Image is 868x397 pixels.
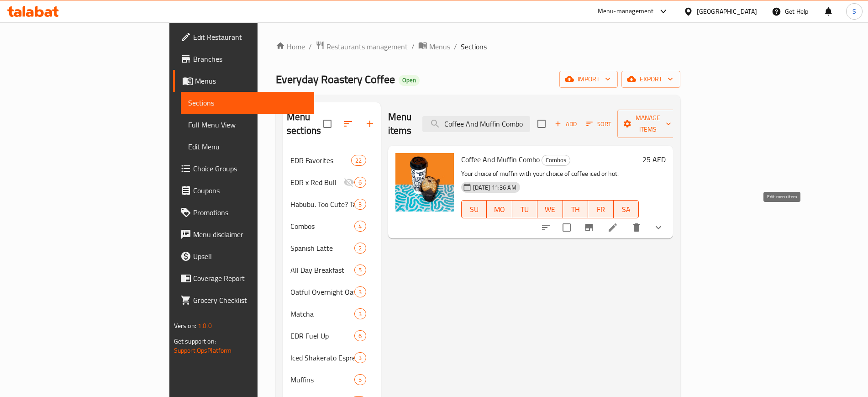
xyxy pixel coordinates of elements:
span: Sort sections [337,113,359,135]
div: Combos4 [283,215,381,237]
button: Branch-specific-item [578,217,600,238]
span: Menu disclaimer [193,229,307,240]
span: Select section [532,114,551,133]
span: SA [617,203,636,216]
span: Combos [542,155,570,165]
span: Spanish Latte [290,243,354,254]
span: SU [465,203,483,216]
span: Promotions [193,207,307,218]
span: EDR Fuel Up [290,330,354,341]
span: S [852,6,856,16]
a: Menus [173,70,314,92]
span: 5 [355,266,365,275]
span: 6 [355,178,365,187]
a: Branches [173,48,314,70]
span: Everyday Roastery Coffee [276,69,395,90]
div: Oatful Overnight Oats3 [283,281,381,303]
span: Choice Groups [193,163,307,174]
button: sort-choices [535,217,557,238]
svg: Show Choices [653,222,664,233]
svg: Inactive section [343,177,354,188]
button: show more [647,217,669,238]
span: Edit Restaurant [193,32,307,42]
div: items [354,330,366,341]
li: / [454,41,457,52]
span: Oatful Overnight Oats [290,286,354,297]
button: SU [461,200,487,218]
span: 1.0.0 [198,320,212,332]
span: Matcha [290,308,354,319]
span: TH [567,203,585,216]
img: Coffee And Muffin Combo [395,153,454,212]
li: / [411,41,415,52]
button: Add [551,117,580,131]
span: FR [592,203,610,216]
span: MO [490,203,509,216]
span: [DATE] 11:36 AM [469,183,520,192]
div: Menu-management [598,6,654,17]
p: Your choice of muffin with your choice of coffee iced or hot. [461,168,639,180]
span: EDR x Red Bull [290,177,343,188]
div: items [354,286,366,297]
span: export [629,74,673,85]
a: Grocery Checklist [173,289,314,311]
span: Grocery Checklist [193,295,307,306]
div: Muffins5 [283,369,381,391]
span: 3 [355,288,365,296]
span: Coffee And Muffin Combo [461,153,540,166]
span: Get support on: [174,335,216,347]
span: Full Menu View [188,119,307,130]
a: Menus [418,41,450,53]
span: Select all sections [318,114,337,133]
button: MO [487,200,512,218]
div: items [354,265,366,275]
span: Sections [461,41,487,52]
div: [GEOGRAPHIC_DATA] [697,6,757,16]
button: delete [626,217,647,238]
span: WE [541,203,559,216]
div: items [354,374,366,385]
div: items [354,221,366,232]
span: Habubu. Too Cute? Take a Bite! [290,199,354,210]
span: Manage items [625,112,671,135]
div: Iced Shakerato Espresso3 [283,347,381,369]
span: 5 [355,376,365,384]
div: items [351,155,366,166]
span: 22 [352,156,365,165]
div: EDR Favorites22 [283,149,381,171]
button: TH [563,200,589,218]
div: EDR x Red Bull6 [283,171,381,193]
span: Muffins [290,374,354,385]
div: items [354,352,366,363]
nav: breadcrumb [276,41,680,53]
div: items [354,199,366,210]
a: Upsell [173,245,314,267]
span: import [567,74,610,85]
span: 6 [355,332,365,340]
span: Combos [290,221,354,232]
button: import [559,71,618,88]
button: Sort [584,117,614,131]
div: items [354,243,366,254]
span: Add item [551,117,580,131]
div: Habubu. Too Cute? Take a Bite!3 [283,193,381,215]
span: TU [516,203,534,216]
span: All Day Breakfast [290,265,354,275]
span: Coupons [193,185,307,196]
button: TU [512,200,538,218]
a: Support.OpsPlatform [174,344,232,356]
a: Coverage Report [173,267,314,289]
div: EDR Fuel Up6 [283,325,381,347]
a: Sections [181,92,314,114]
span: EDR Favorites [290,155,351,166]
a: Promotions [173,201,314,223]
span: Add [553,119,578,129]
